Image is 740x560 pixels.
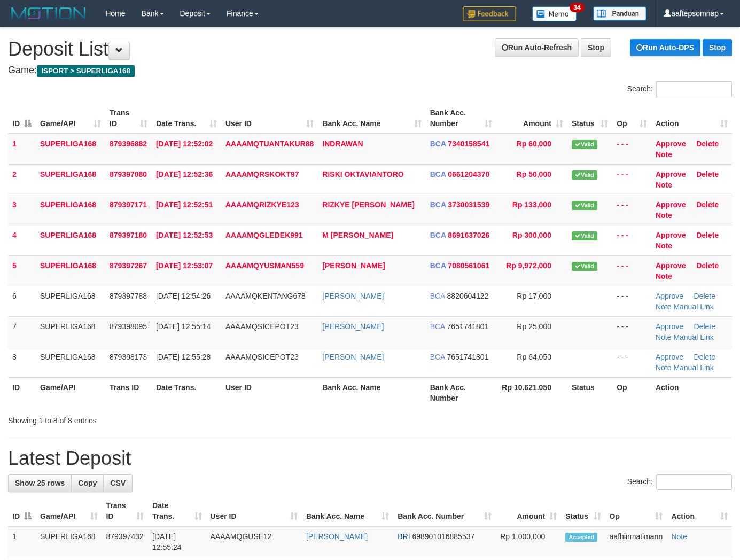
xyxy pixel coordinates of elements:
a: Stop [581,38,611,57]
span: BCA [430,139,446,148]
span: [DATE] 12:52:53 [156,231,213,239]
a: Note [656,242,672,250]
a: Approve [656,139,686,148]
span: 879398173 [110,353,147,361]
span: AAAAMQKENTANG678 [225,292,306,300]
td: - - - [612,347,651,377]
td: SUPERLIGA168 [36,286,105,316]
td: SUPERLIGA168 [36,164,105,195]
span: Accepted [565,533,597,542]
th: Action: activate to sort column ascending [651,103,732,134]
td: SUPERLIGA168 [36,526,102,557]
td: AAAAMQGUSE12 [206,526,302,557]
td: 3 [8,195,36,225]
th: Bank Acc. Name: activate to sort column ascending [302,496,393,526]
input: Search: [656,474,732,490]
th: Amount: activate to sort column ascending [496,103,567,134]
a: INDRAWAN [322,139,363,148]
th: Game/API: activate to sort column ascending [36,103,105,134]
span: BRI [398,532,410,541]
a: Run Auto-DPS [630,39,700,56]
td: 879397432 [102,526,149,557]
th: User ID: activate to sort column ascending [206,496,302,526]
td: 7 [8,316,36,347]
th: ID [8,377,36,408]
a: Note [656,181,672,189]
img: panduan.png [593,6,646,21]
span: 879396882 [110,139,147,148]
th: Bank Acc. Number: activate to sort column ascending [426,103,497,134]
span: Valid transaction [572,201,597,210]
span: [DATE] 12:55:28 [156,353,211,361]
span: Copy [78,479,97,487]
label: Search: [627,81,732,97]
td: - - - [612,195,651,225]
span: Copy 8820604122 to clipboard [447,292,489,300]
a: Approve [656,170,686,178]
span: [DATE] 12:52:51 [156,200,213,209]
a: Delete [696,139,719,148]
td: - - - [612,255,651,286]
span: BCA [430,353,445,361]
a: Approve [656,261,686,270]
a: Delete [694,322,715,331]
span: Valid transaction [572,262,597,271]
th: Date Trans.: activate to sort column ascending [152,103,221,134]
span: Rp 133,000 [512,200,551,209]
span: Valid transaction [572,231,597,240]
a: Note [656,363,672,372]
a: Approve [656,292,683,300]
th: Bank Acc. Number [426,377,497,408]
span: Rp 25,000 [517,322,551,331]
span: Copy 0661204370 to clipboard [448,170,489,178]
a: Approve [656,353,683,361]
td: 6 [8,286,36,316]
a: [PERSON_NAME] [322,292,384,300]
a: Manual Link [673,363,714,372]
th: Action: activate to sort column ascending [667,496,732,526]
span: [DATE] 12:53:07 [156,261,213,270]
th: Game/API [36,377,105,408]
span: BCA [430,261,446,270]
td: - - - [612,286,651,316]
span: 879398095 [110,322,147,331]
span: [DATE] 12:54:26 [156,292,211,300]
span: Rp 50,000 [517,170,551,178]
th: Trans ID: activate to sort column ascending [105,103,152,134]
td: - - - [612,225,651,255]
a: [PERSON_NAME] [306,532,368,541]
a: Note [656,272,672,281]
span: 879397080 [110,170,147,178]
span: 879397171 [110,200,147,209]
img: Feedback.jpg [463,6,516,21]
span: BCA [430,322,445,331]
a: Delete [696,200,719,209]
td: 1 [8,526,36,557]
td: SUPERLIGA168 [36,255,105,286]
th: ID: activate to sort column descending [8,103,36,134]
img: Button%20Memo.svg [532,6,577,21]
span: BCA [430,170,446,178]
span: Copy 7340158541 to clipboard [448,139,489,148]
th: Trans ID [105,377,152,408]
td: SUPERLIGA168 [36,316,105,347]
a: Manual Link [673,302,714,311]
span: AAAAMQSICEPOT23 [225,353,299,361]
span: Rp 9,972,000 [506,261,551,270]
span: 879397180 [110,231,147,239]
td: - - - [612,134,651,165]
span: Copy 7651741801 to clipboard [447,322,489,331]
th: Op [612,377,651,408]
a: RIZKYE [PERSON_NAME] [322,200,415,209]
span: Copy 3730031539 to clipboard [448,200,489,209]
th: Trans ID: activate to sort column ascending [102,496,149,526]
a: Run Auto-Refresh [495,38,579,57]
th: Amount: activate to sort column ascending [496,496,561,526]
td: 4 [8,225,36,255]
a: Approve [656,322,683,331]
a: Note [656,333,672,341]
th: Op: activate to sort column ascending [612,103,651,134]
div: Showing 1 to 8 of 8 entries [8,411,300,426]
th: Status: activate to sort column ascending [561,496,605,526]
a: Copy [71,474,104,492]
